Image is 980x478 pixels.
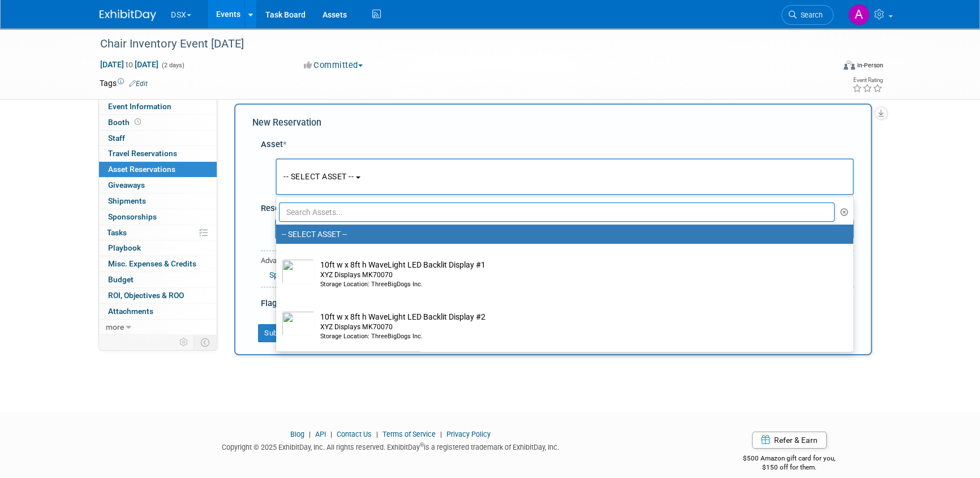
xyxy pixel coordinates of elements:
div: Storage Location: ThreeBigDogs Inc. [320,280,831,289]
span: | [328,430,335,438]
span: Tasks [107,228,127,237]
a: API [315,430,326,438]
a: Specify Shipping Logistics Category [269,270,394,279]
a: Misc. Expenses & Credits [99,256,217,272]
td: Toggle Event Tabs [194,335,217,350]
span: Misc. Expenses & Credits [108,259,196,268]
div: Asset [261,139,854,150]
td: 10ft w x 8ft h WaveLight LED Backlit Display #1 [315,259,831,289]
a: Refer & Earn [752,432,827,449]
div: Event Rating [852,77,883,83]
a: Asset Reservations [99,162,217,177]
a: Staff [99,131,217,146]
a: Search [781,5,833,25]
a: Privacy Policy [446,430,491,438]
span: (2 days) [161,62,184,69]
span: Budget [108,275,134,284]
a: Tasks [99,225,217,240]
a: Attachments [99,304,217,319]
div: $150 off for them. [698,463,881,472]
a: Event Information [99,99,217,114]
span: -- SELECT ASSET -- [283,172,354,181]
a: more [99,320,217,335]
a: Giveaways [99,178,217,193]
div: Advanced Options [261,256,854,266]
td: 10ft w x 8ft h WaveLight LED Backlit Display #2 [315,311,831,341]
span: more [106,322,124,331]
div: Event Format [767,59,883,76]
span: Booth [108,118,143,127]
a: Contact Us [337,430,372,438]
span: [DATE] [DATE] [100,59,159,70]
td: Personalize Event Tab Strip [174,335,194,350]
a: Blog [290,430,304,438]
td: Tags [100,77,148,89]
span: Attachments [108,307,153,316]
button: -- SELECT ASSET -- [276,158,854,195]
span: Flag: [261,298,279,308]
span: New Reservation [252,117,321,128]
span: Staff [108,134,125,143]
sup: ® [420,442,424,448]
input: Search Assets... [279,203,835,222]
div: In-Person [857,61,883,70]
div: XYZ Displays MK70070 [320,322,831,332]
a: Edit [129,80,148,88]
a: ROI, Objectives & ROO [99,288,217,303]
label: -- SELECT ASSET -- [282,227,842,242]
span: Booth not reserved yet [132,118,143,126]
span: | [306,430,313,438]
a: Budget [99,272,217,287]
a: Shipments [99,193,217,209]
span: Search [797,11,823,19]
div: Copyright © 2025 ExhibitDay, Inc. All rights reserved. ExhibitDay is a registered trademark of Ex... [100,440,681,453]
span: Asset Reservations [108,165,175,174]
span: ROI, Objectives & ROO [108,291,184,300]
div: $500 Amazon gift card for you, [698,446,881,472]
span: to [124,60,135,69]
div: Storage Location: ThreeBigDogs Inc. [320,332,831,341]
a: Booth [99,115,217,130]
button: Submit [258,324,295,342]
img: Art Stewart [848,4,870,25]
span: Shipments [108,196,146,205]
span: Travel Reservations [108,149,177,158]
button: Committed [300,59,367,71]
img: Format-Inperson.png [844,61,855,70]
a: Travel Reservations [99,146,217,161]
span: | [373,430,381,438]
div: Reservation Notes [261,203,854,214]
span: Giveaways [108,180,145,190]
a: Terms of Service [382,430,436,438]
span: | [437,430,445,438]
span: Sponsorships [108,212,157,221]
a: Sponsorships [99,209,217,225]
img: ExhibitDay [100,10,156,21]
span: Playbook [108,243,141,252]
span: Event Information [108,102,171,111]
a: Playbook [99,240,217,256]
div: Chair Inventory Event [DATE] [96,34,816,54]
div: XYZ Displays MK70070 [320,270,831,280]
